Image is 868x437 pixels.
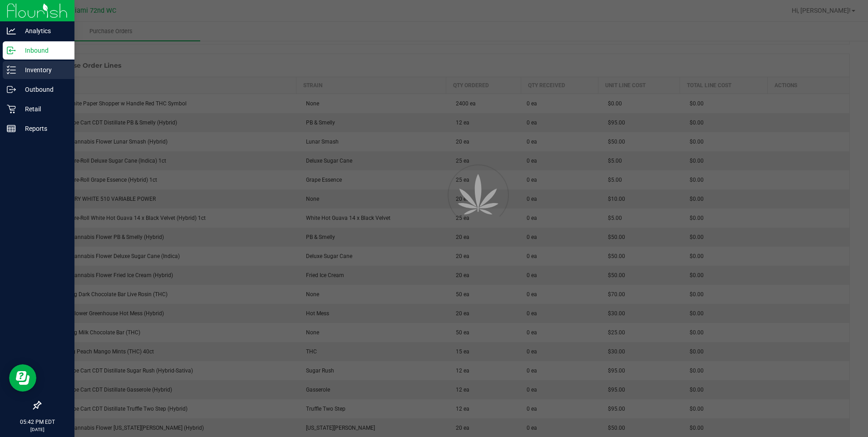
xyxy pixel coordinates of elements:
[7,104,16,114] inline-svg: Retail
[16,84,70,95] p: Outbound
[7,85,16,94] inline-svg: Outbound
[16,104,70,114] p: Retail
[7,46,16,55] inline-svg: Inbound
[16,65,70,75] p: Inventory
[16,45,70,56] p: Inbound
[4,426,70,433] p: [DATE]
[7,26,16,35] inline-svg: Analytics
[7,65,16,74] inline-svg: Inventory
[16,123,70,134] p: Reports
[9,364,36,392] iframe: Resource center
[4,418,70,426] p: 05:42 PM EDT
[7,124,16,133] inline-svg: Reports
[16,25,70,36] p: Analytics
